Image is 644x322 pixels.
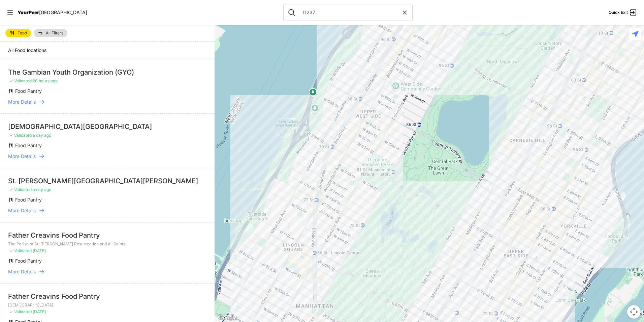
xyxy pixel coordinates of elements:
[33,309,46,314] span: [DATE]
[216,313,238,322] a: Open this area in Google Maps (opens a new window)
[8,122,206,131] div: [DEMOGRAPHIC_DATA][GEOGRAPHIC_DATA]
[33,187,51,192] span: a day ago
[9,133,32,138] span: ✓ Validated
[8,99,206,105] a: More Details
[8,268,36,275] span: More Details
[627,305,641,319] button: Map camera controls
[46,31,63,35] span: All Filters
[609,10,628,15] span: Quick Exit
[9,309,32,314] span: ✓ Validated
[18,31,27,35] span: Food
[15,88,42,94] span: Food Pantry
[5,29,31,37] a: Food
[34,29,67,37] a: All Filters
[18,10,87,15] a: YourPeer[GEOGRAPHIC_DATA]
[216,313,238,322] img: Google
[9,248,32,253] span: ✓ Validated
[15,197,42,203] span: Food Pantry
[8,47,46,53] span: All Food locations
[8,241,206,247] p: The Parish of St. [PERSON_NAME] Resurrection and All Saints
[33,78,58,83] span: 20 hours ago
[8,292,206,301] div: Father Creavins Food Pantry
[18,9,39,15] span: YourPeer
[298,9,401,16] input: Search
[15,258,42,264] span: Food Pantry
[8,68,206,77] div: The Gambian Youth Organization (GYO)
[33,133,51,138] span: a day ago
[8,268,206,275] a: More Details
[8,302,206,308] p: [DEMOGRAPHIC_DATA]
[39,9,87,15] span: [GEOGRAPHIC_DATA]
[8,207,36,214] span: More Details
[9,78,32,83] span: ✓ Validated
[8,176,206,186] div: St. [PERSON_NAME][GEOGRAPHIC_DATA][PERSON_NAME]
[8,207,206,214] a: More Details
[8,99,36,105] span: More Details
[15,142,42,148] span: Food Pantry
[8,153,36,160] span: More Details
[33,248,46,253] span: [DATE]
[8,231,206,240] div: Father Creavins Food Pantry
[8,153,206,160] a: More Details
[609,8,637,17] a: Quick Exit
[9,187,32,192] span: ✓ Validated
